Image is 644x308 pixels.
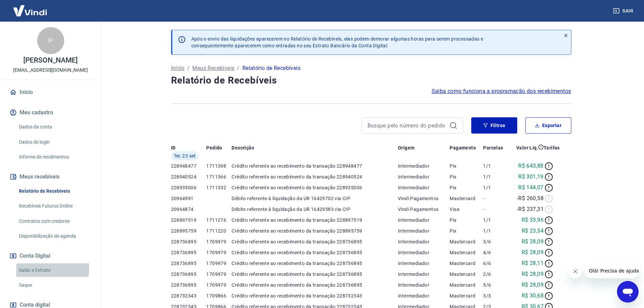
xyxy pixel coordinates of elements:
p: 1/1 [483,184,508,191]
p: Mastercard [450,292,483,299]
p: 1/1 [483,217,508,223]
a: Saldo e Extrato [16,263,93,277]
p: Crédito referente ao recebimento da transação 228948477 [232,163,398,169]
p: Intermediador [398,260,450,267]
p: Intermediador [398,173,450,180]
p: R$ 30,68 [522,292,544,300]
p: Crédito referente ao recebimento da transação 228732343 [232,292,398,299]
p: 1/1 [483,163,508,169]
p: 228736895 [171,238,207,245]
p: Crédito referente ao recebimento da transação 228940524 [232,173,398,180]
div: P [37,27,64,54]
span: Olá! Precisa de ajuda? [4,5,57,10]
p: Pix [450,217,483,223]
p: Pix [450,163,483,169]
a: Recebíveis Futuros Online [16,199,93,213]
p: R$ 23,54 [522,227,544,235]
p: 20964991 [171,195,207,202]
p: 3/3 [483,292,508,299]
p: 228895759 [171,228,207,234]
p: Mastercard [450,260,483,267]
a: Dados de login [16,135,93,149]
p: 1709979 [206,282,232,288]
a: Contratos com credores [16,214,93,228]
p: Intermediador [398,282,450,288]
p: R$ 144,07 [518,184,544,192]
p: 1709979 [206,260,232,267]
p: Após o envio das liquidações aparecerem no Relatório de Recebíveis, elas podem demorar algumas ho... [191,35,483,49]
p: 228736895 [171,260,207,267]
p: / [237,64,239,72]
button: Conta Digital [8,248,93,263]
p: Visa [450,206,483,213]
p: 228736895 [171,282,207,288]
p: Crédito referente ao recebimento da transação 228736895 [232,282,398,288]
p: Intermediador [398,217,450,223]
p: 1711366 [206,173,232,180]
p: Crédito referente ao recebimento da transação 228895759 [232,228,398,234]
a: Disponibilização de agenda [16,229,93,243]
button: Meu cadastro [8,105,93,120]
p: R$ 28,09 [522,281,544,289]
span: Ter, 23 set [174,152,196,159]
p: 20964874 [171,206,207,213]
a: Saiba como funciona a programação dos recebimentos [432,87,571,95]
p: Mastercard [450,249,483,256]
p: Pix [450,173,483,180]
button: Filtros [471,117,517,134]
p: R$ 28,11 [522,259,544,267]
p: 1/1 [483,228,508,234]
p: Pix [450,184,483,191]
p: Débito referente à liquidação da UR 16429583 via CIP [232,206,398,213]
iframe: Fechar mensagem [569,265,582,278]
p: 1709979 [206,238,232,245]
p: Mastercard [450,271,483,278]
p: R$ 301,19 [518,173,544,181]
button: Sair [612,5,636,17]
p: Pedido [206,144,222,151]
button: Exportar [525,117,571,134]
a: Início [8,85,93,100]
p: R$ 33,96 [522,216,544,224]
p: 1709979 [206,249,232,256]
p: Vindi Pagamentos [398,206,450,213]
button: Meus recebíveis [8,169,93,184]
p: 228897519 [171,217,207,223]
a: Dados da conta [16,120,93,134]
p: Mastercard [450,238,483,245]
p: Crédito referente ao recebimento da transação 228935006 [232,184,398,191]
p: - [483,195,508,202]
p: / [187,64,190,72]
p: R$ 28,09 [522,270,544,278]
a: Início [171,64,185,72]
p: Tarifas [544,144,560,151]
p: 228736895 [171,271,207,278]
p: Intermediador [398,249,450,256]
input: Busque pelo número do pedido [367,120,447,131]
p: Crédito referente ao recebimento da transação 228736895 [232,249,398,256]
p: Crédito referente ao recebimento da transação 228736895 [232,271,398,278]
iframe: Botão para abrir a janela de mensagens [617,281,639,303]
p: 6/6 [483,260,508,267]
a: Saque [16,278,93,292]
p: -R$ 260,58 [517,194,544,203]
h4: Relatório de Recebíveis [171,74,571,87]
p: Débito referente à liquidação da UR 16429702 via CIP [232,195,398,202]
p: 1709979 [206,271,232,278]
p: Parcelas [483,144,503,151]
p: - [483,206,508,213]
p: Intermediador [398,238,450,245]
p: Crédito referente ao recebimento da transação 228736895 [232,260,398,267]
p: Crédito referente ao recebimento da transação 228897519 [232,217,398,223]
a: Meus Recebíveis [192,64,234,72]
p: 5/6 [483,282,508,288]
a: Informe de rendimentos [16,150,93,164]
p: 1709866 [206,292,232,299]
p: 4/6 [483,249,508,256]
p: [PERSON_NAME] [23,57,77,64]
p: Descrição [232,144,254,151]
p: 228935006 [171,184,207,191]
